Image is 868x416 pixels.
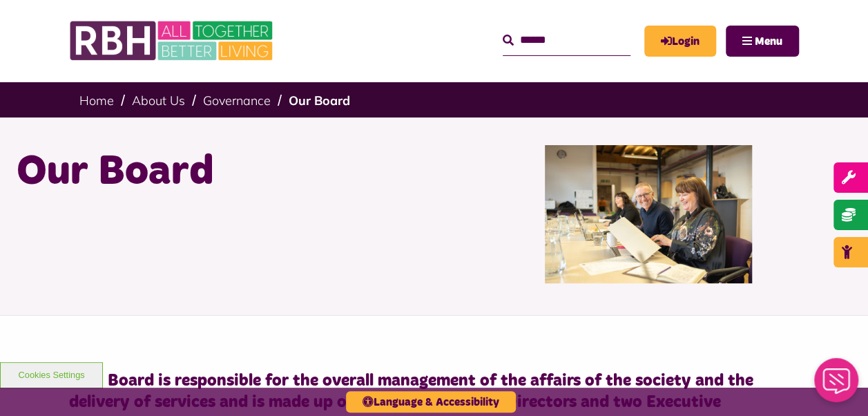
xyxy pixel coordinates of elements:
[69,14,276,68] img: RBH
[289,93,350,108] a: Our Board
[726,26,799,57] button: Navigation
[644,26,716,57] a: MyRBH
[132,93,185,108] a: About Us
[17,145,424,199] h1: Our Board
[806,354,868,416] iframe: Netcall Web Assistant for live chat
[755,36,782,47] span: Menu
[79,93,114,108] a: Home
[346,391,516,413] button: Language & Accessibility
[203,93,271,108] a: Governance
[545,145,752,283] img: RBH Board 1
[503,26,630,55] input: Search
